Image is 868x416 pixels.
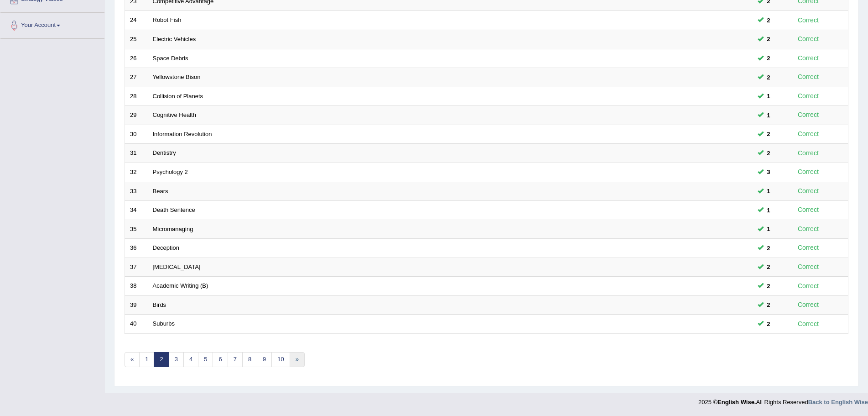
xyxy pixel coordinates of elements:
span: You can still take this question [764,91,774,101]
span: You can still take this question [764,205,774,215]
div: 2025 © All Rights Reserved [698,393,868,406]
td: 35 [125,220,148,239]
td: 39 [125,295,148,315]
a: 10 [271,352,290,367]
span: You can still take this question [764,167,774,177]
td: 29 [125,106,148,125]
span: You can still take this question [764,53,774,63]
td: 24 [125,11,148,30]
a: 8 [242,352,257,367]
a: Death Sentence [153,206,195,213]
span: You can still take this question [764,34,774,44]
span: You can still take this question [764,186,774,196]
td: 40 [125,315,148,334]
a: 2 [154,352,169,367]
a: Dentistry [153,149,176,156]
span: You can still take this question [764,300,774,310]
a: « [125,352,140,367]
a: Information Revolution [153,131,212,137]
a: 5 [198,352,213,367]
div: Correct [794,300,823,310]
td: 28 [125,87,148,106]
td: 30 [125,125,148,144]
td: 27 [125,68,148,87]
a: Academic Writing (B) [153,282,208,289]
div: Correct [794,281,823,291]
div: Correct [794,205,823,215]
div: Correct [794,224,823,234]
td: 33 [125,182,148,201]
span: You can still take this question [764,224,774,234]
span: You can still take this question [764,73,774,82]
a: Birds [153,301,166,308]
span: You can still take this question [764,262,774,272]
a: 3 [169,352,184,367]
div: Correct [794,319,823,329]
a: Robot Fish [153,16,182,23]
span: You can still take this question [764,111,774,120]
a: Space Debris [153,55,188,62]
td: 25 [125,30,148,49]
a: 4 [183,352,198,367]
a: Cognitive Health [153,111,196,118]
td: 32 [125,163,148,182]
a: Psychology 2 [153,169,188,175]
div: Correct [794,34,823,44]
td: 37 [125,258,148,277]
strong: English Wise. [717,399,756,405]
a: 1 [139,352,154,367]
span: You can still take this question [764,148,774,158]
td: 26 [125,49,148,68]
div: Correct [794,167,823,177]
div: Correct [794,262,823,272]
div: Correct [794,72,823,82]
a: Your Account [0,13,104,36]
a: 7 [228,352,243,367]
span: You can still take this question [764,243,774,253]
a: [MEDICAL_DATA] [153,263,201,270]
td: 38 [125,277,148,296]
span: You can still take this question [764,319,774,329]
div: Correct [794,15,823,26]
span: You can still take this question [764,129,774,139]
a: » [290,352,305,367]
a: Collision of Planets [153,93,203,100]
div: Correct [794,129,823,139]
span: You can still take this question [764,16,774,25]
div: Correct [794,91,823,101]
div: Correct [794,186,823,196]
div: Correct [794,148,823,158]
a: Micromanaging [153,226,193,232]
span: You can still take this question [764,281,774,291]
a: Yellowstone Bison [153,74,201,80]
div: Correct [794,242,823,253]
div: Correct [794,110,823,120]
a: Electric Vehicles [153,36,196,42]
a: Suburbs [153,320,175,327]
a: 6 [213,352,228,367]
a: Back to English Wise [808,399,868,405]
a: 9 [257,352,272,367]
div: Correct [794,53,823,63]
a: Deception [153,244,180,251]
a: Bears [153,188,168,195]
td: 34 [125,201,148,220]
td: 36 [125,239,148,258]
td: 31 [125,144,148,163]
